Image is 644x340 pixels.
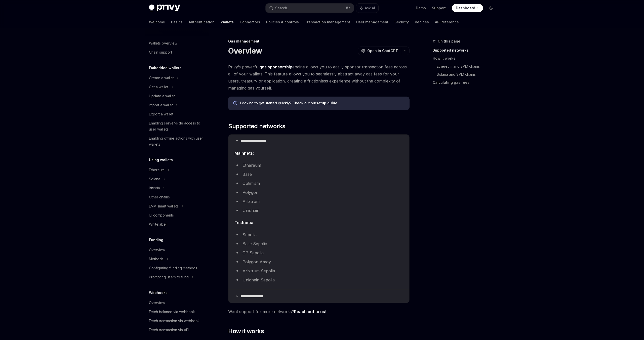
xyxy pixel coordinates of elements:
a: Overview [145,298,209,307]
span: Ask AI [365,6,375,11]
a: API reference [435,16,459,28]
button: Open in ChatGPT [358,47,401,55]
div: Update a wallet [149,93,175,99]
h5: Funding [149,237,163,243]
div: EVM smart wallets [149,203,179,209]
div: Bitcoin [149,185,160,191]
span: Open in ChatGPT [367,48,398,53]
a: Overview [145,245,209,254]
a: Export a wallet [145,110,209,119]
div: Search... [275,5,289,11]
a: setup guide [316,101,337,105]
li: OP Sepolia [234,249,403,256]
a: Chain support [145,48,209,57]
a: Security [394,16,409,28]
details: **** **** **** **Mainnets: Ethereum Base Optimism Polygon Arbitrum Unichain Testnets: Sepolia Bas... [228,135,409,289]
div: UI components [149,212,174,218]
div: Import a wallet [149,102,173,108]
a: Transaction management [305,16,350,28]
a: Calculating gas fees [433,78,499,87]
li: Base [234,171,403,178]
div: Configuring funding methods [149,265,197,271]
div: Fetch balance via webhook [149,309,195,315]
a: Fetch balance via webhook [145,307,209,316]
a: User management [356,16,388,28]
h5: Embedded wallets [149,65,181,71]
li: Arbitrum [234,198,403,205]
div: Get a wallet [149,84,168,90]
div: Methods [149,256,164,262]
div: Fetch transaction via webhook [149,318,200,324]
a: Whitelabel [145,220,209,229]
li: Polygon [234,189,403,196]
span: Want support for more networks? [228,308,410,315]
li: Unichain [234,207,403,214]
h1: Overview [228,46,262,55]
button: Toggle dark mode [487,4,495,12]
a: Other chains [145,193,209,202]
span: How it works [228,327,264,335]
a: Wallets [221,16,234,28]
a: How it works [433,54,499,62]
span: Privy’s powerful engine allows you to easily sponsor transaction fees across all of your wallets.... [228,63,410,92]
a: Recipes [415,16,429,28]
a: Connectors [240,16,260,28]
a: Support [432,6,446,11]
span: Looking to get started quickly? Check out our . [240,101,405,106]
li: Base Sepolia [234,240,403,247]
a: Basics [171,16,183,28]
strong: Testnets: [234,220,253,225]
a: Demo [416,6,426,11]
svg: Info [233,101,238,106]
div: Overview [149,247,165,253]
a: Dashboard [452,4,483,12]
h5: Using wallets [149,157,173,163]
a: Fetch transaction via API [145,325,209,334]
a: Reach out to us! [294,309,326,314]
li: Optimism [234,180,403,187]
div: Prompting users to fund [149,274,189,280]
a: Enabling server-side access to user wallets [145,119,209,134]
span: Dashboard [456,6,475,11]
div: Whitelabel [149,221,167,227]
div: Ethereum [149,167,165,173]
li: Sepolia [234,231,403,238]
strong: Mainnets: [234,151,254,156]
a: Supported networks [433,46,499,54]
div: Wallets overview [149,40,177,46]
div: Enabling offline actions with user wallets [149,135,206,147]
a: Wallets overview [145,39,209,48]
span: Supported networks [228,122,285,130]
strong: gas sponsorship [259,64,292,69]
a: Enabling offline actions with user wallets [145,134,209,149]
button: Search...⌘K [266,4,354,13]
a: Policies & controls [266,16,299,28]
a: Authentication [189,16,215,28]
a: Ethereum and EVM chains [437,62,499,70]
div: Gas management [228,39,410,44]
a: Configuring funding methods [145,264,209,273]
span: ⌘ K [345,6,351,10]
div: Other chains [149,194,170,200]
a: Fetch transaction via webhook [145,316,209,325]
li: Unichain Sepolia [234,276,403,283]
li: Ethereum [234,162,403,169]
a: Update a wallet [145,92,209,101]
div: Chain support [149,49,172,55]
div: Export a wallet [149,111,173,117]
h5: Webhooks [149,290,168,296]
a: UI components [145,211,209,220]
img: dark logo [149,5,180,12]
div: Solana [149,176,160,182]
div: Fetch transaction via API [149,327,189,333]
span: On this page [438,38,460,44]
li: Polygon Amoy [234,258,403,265]
li: Arbitrum Sepolia [234,267,403,274]
button: Ask AI [356,4,378,13]
div: Create a wallet [149,75,174,81]
div: Enabling server-side access to user wallets [149,120,206,132]
a: Solana and SVM chains [437,70,499,78]
a: Welcome [149,16,165,28]
div: Overview [149,300,165,306]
